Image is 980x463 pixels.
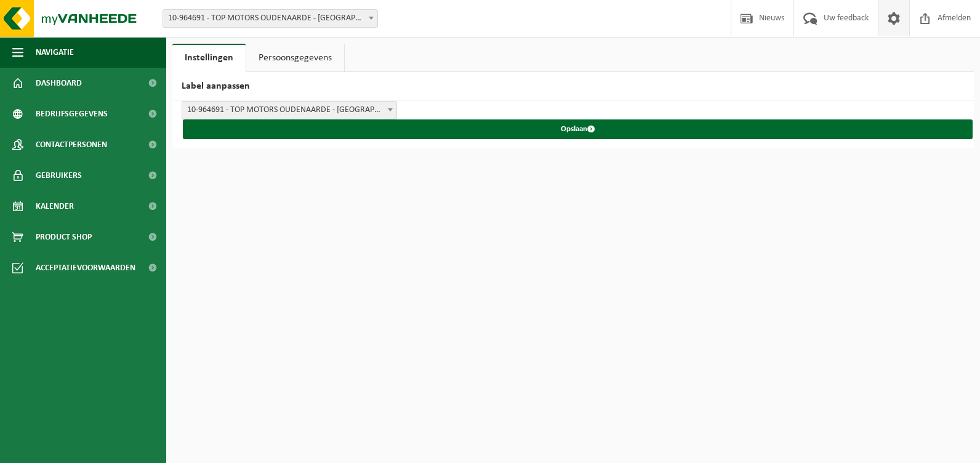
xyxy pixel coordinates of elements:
[163,9,378,28] span: 10-964691 - TOP MOTORS OUDENAARDE - OUDENAARDE
[36,129,107,160] span: Contactpersonen
[172,72,974,101] h2: Label aanpassen
[36,222,92,252] span: Product Shop
[182,102,396,119] span: 10-964691 - TOP MOTORS OUDENAARDE - OUDENAARDE
[36,68,82,99] span: Dashboard
[246,44,344,72] a: Persoonsgegevens
[183,119,973,139] button: Opslaan
[36,99,108,129] span: Bedrijfsgegevens
[36,37,74,68] span: Navigatie
[36,160,82,191] span: Gebruikers
[36,252,135,283] span: Acceptatievoorwaarden
[163,10,377,27] span: 10-964691 - TOP MOTORS OUDENAARDE - OUDENAARDE
[182,101,397,119] span: 10-964691 - TOP MOTORS OUDENAARDE - OUDENAARDE
[172,44,246,72] a: Instellingen
[36,191,74,222] span: Kalender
